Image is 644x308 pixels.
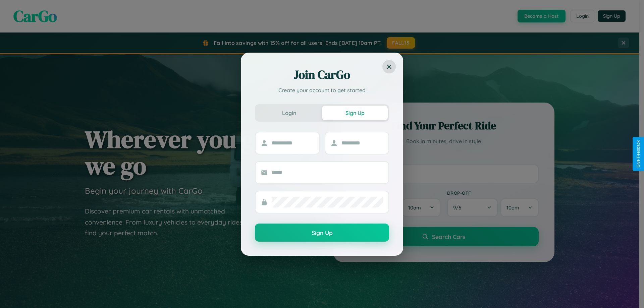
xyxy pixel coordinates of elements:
button: Login [256,106,322,120]
button: Sign Up [255,224,389,242]
h2: Join CarGo [255,67,389,83]
p: Create your account to get started [255,86,389,94]
div: Give Feedback [636,140,641,168]
button: Sign Up [322,106,388,120]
